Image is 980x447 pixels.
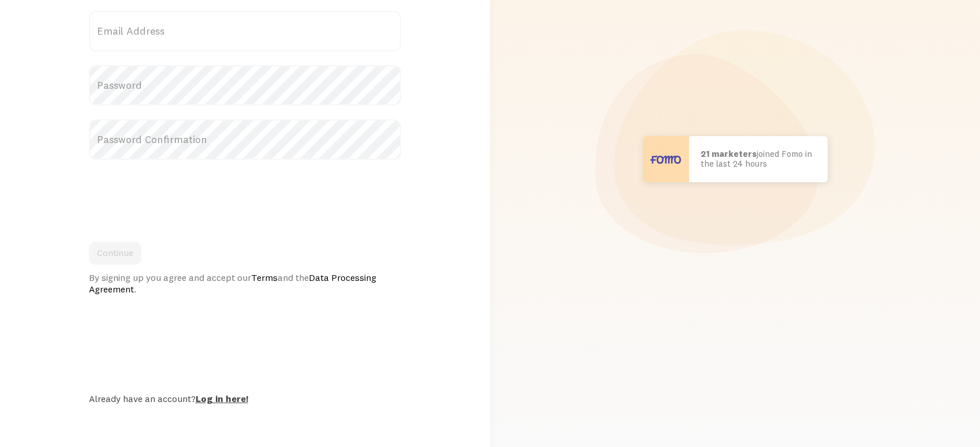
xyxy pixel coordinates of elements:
[643,136,689,182] img: User avatar
[89,393,402,404] div: Already have an account?
[701,149,816,168] p: joined Fomo in the last 24 hours
[89,119,402,160] label: Password Confirmation
[89,11,402,51] label: Email Address
[196,393,248,404] a: Log in here!
[701,148,757,159] b: 21 marketers
[89,174,264,219] iframe: reCAPTCHA
[89,65,402,106] label: Password
[251,272,278,283] a: Terms
[89,272,376,295] a: Data Processing Agreement
[89,272,402,295] div: By signing up you agree and accept our and the .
